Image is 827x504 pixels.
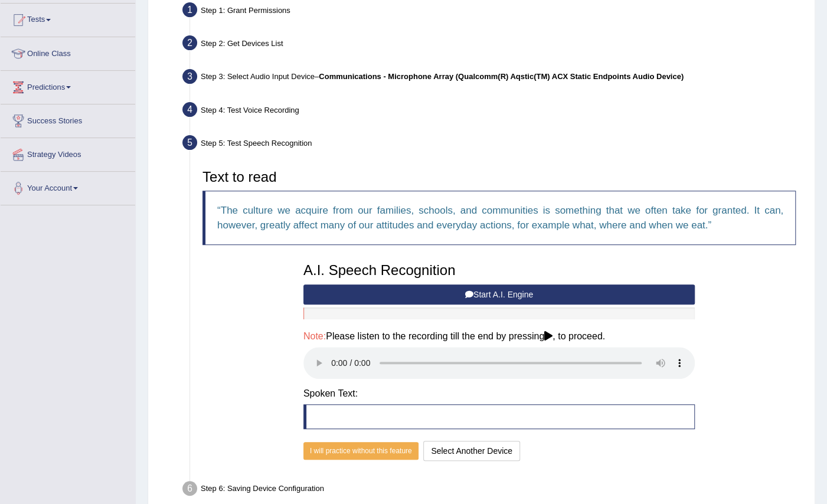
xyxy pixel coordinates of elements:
[177,132,809,158] div: Step 5: Test Speech Recognition
[177,32,809,58] div: Step 2: Get Devices List
[177,99,809,125] div: Step 4: Test Voice Recording
[303,388,695,399] h4: Spoken Text:
[303,263,695,278] h3: A.I. Speech Recognition
[177,477,809,503] div: Step 6: Saving Device Configuration
[315,72,684,81] span: –
[1,138,135,168] a: Strategy Videos
[1,37,135,67] a: Online Class
[1,172,135,201] a: Your Account
[303,442,419,460] button: I will practice without this feature
[423,441,520,461] button: Select Another Device
[177,66,809,91] div: Step 3: Select Audio Input Device
[319,72,684,81] b: Communications - Microphone Array (Qualcomm(R) Aqstic(TM) ACX Static Endpoints Audio Device)
[303,331,695,342] h4: Please listen to the recording till the end by pressing , to proceed.
[303,284,695,305] button: Start A.I. Engine
[1,71,135,100] a: Predictions
[202,169,796,185] h3: Text to read
[217,205,783,231] q: The culture we acquire from our families, schools, and communities is something that we often tak...
[303,331,326,341] span: Note:
[1,4,135,33] a: Tests
[1,104,135,134] a: Success Stories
